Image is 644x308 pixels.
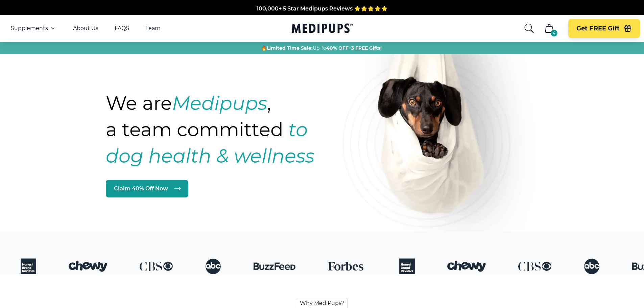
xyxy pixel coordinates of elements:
[115,25,129,32] a: FAQS
[11,24,57,32] button: Supplements
[342,9,545,257] img: Natural dog supplements for joint and coat health
[73,25,98,32] a: About Us
[551,30,557,37] div: 4
[145,25,161,32] a: Learn
[568,19,640,38] button: Get FREE Gift
[576,25,620,32] span: Get FREE Gift
[261,45,382,51] span: 🔥 Up To +
[210,13,434,19] span: Made In The [GEOGRAPHIC_DATA] from domestic & globally sourced ingredients
[172,92,267,115] strong: Medipups
[11,25,48,32] span: Supplements
[257,4,388,11] span: 100,000+ 5 Star Medipups Reviews ⭐️⭐️⭐️⭐️⭐️
[541,20,557,37] button: cart
[106,180,188,197] a: Claim 40% Off Now
[292,22,353,36] a: Medipups
[106,90,353,169] h1: We are , a team committed
[524,23,534,34] button: search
